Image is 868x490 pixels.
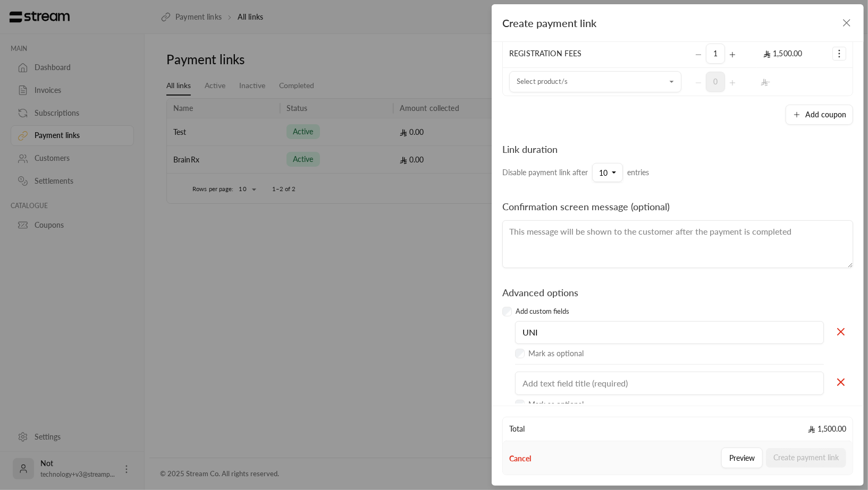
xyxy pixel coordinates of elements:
[502,199,670,214] div: Confirmation screen message (optional)
[599,168,608,177] span: 10
[529,348,584,359] label: Mark as optional
[757,68,826,96] td: -
[502,142,649,157] div: Link duration
[502,20,853,96] table: Selected Products
[706,44,725,64] span: 1
[763,49,802,58] span: 1,500.00
[509,424,525,434] span: Total
[509,453,531,464] button: Cancel
[502,285,578,300] div: Advanced options
[516,306,570,317] label: Add custom fields
[515,372,824,395] input: Add text field title (required)
[502,168,588,177] span: Disable payment link after
[665,75,678,88] button: Open
[515,321,824,345] input: Add text field title (required)
[721,448,763,468] button: Preview
[786,105,853,125] button: Add coupon
[627,168,649,177] span: entries
[502,16,596,29] span: Create payment link
[509,49,582,58] span: REGISTRATION FEES
[808,424,846,434] span: 1,500.00
[529,399,584,410] label: Mark as optional
[706,72,725,92] span: 0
